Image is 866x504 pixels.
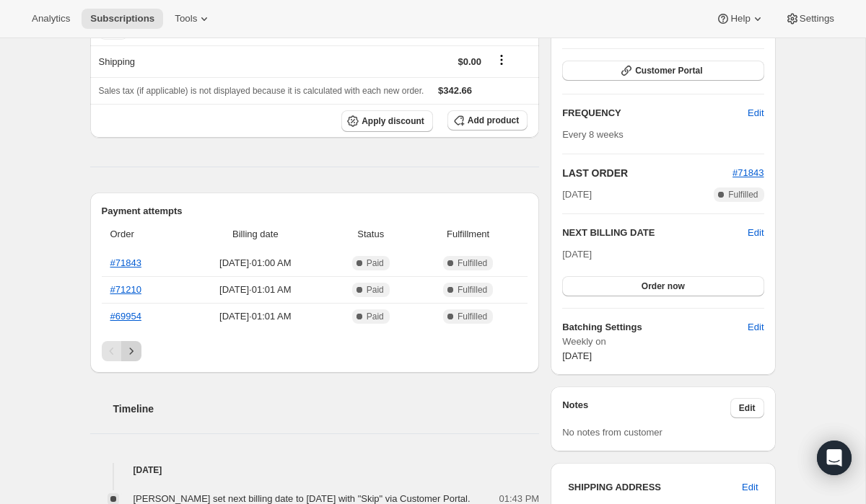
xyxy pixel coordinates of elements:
a: #71210 [110,284,141,295]
button: Edit [733,476,766,499]
button: Tools [166,9,220,29]
span: Fulfilled [458,284,487,296]
button: #71843 [732,166,764,180]
span: Add product [468,115,519,126]
button: Order now [562,276,764,296]
span: Edit [748,106,764,120]
span: Subscriptions [90,13,154,25]
span: [DATE] [562,187,592,202]
h3: Notes [562,398,730,418]
button: Edit [730,398,764,418]
span: Billing date [186,227,324,242]
span: Fulfilled [458,257,487,269]
span: Edit [742,480,758,495]
span: [DATE] · 01:01 AM [186,283,324,297]
span: Paid [367,311,384,322]
span: Order now [642,280,685,292]
span: [PERSON_NAME] set next billing date to [DATE] with "Skip" via Customer Portal. [134,493,471,504]
h2: LAST ORDER [562,166,732,180]
span: Every 8 weeks [562,129,624,140]
th: Order [102,218,183,250]
nav: Pagination [102,341,528,361]
button: Edit [739,102,772,125]
span: [DATE] [562,249,592,260]
span: Customer Portal [635,65,702,76]
span: [DATE] · 01:01 AM [186,309,324,324]
h2: Timeline [113,402,540,416]
span: Status [333,227,408,242]
span: Fulfilled [728,189,758,200]
span: Paid [367,257,384,269]
span: [DATE] · 01:00 AM [186,256,324,270]
span: Apply discount [362,115,424,127]
span: Fulfilled [458,311,487,322]
span: Sales tax (if applicable) is not displayed because it is calculated with each new order. [99,86,424,96]
span: Paid [367,284,384,296]
h2: FREQUENCY [562,106,748,120]
a: #71843 [110,257,141,268]
span: $0.00 [458,56,482,67]
span: Help [730,13,750,25]
span: Edit [748,320,764,335]
h6: Batching Settings [562,320,748,335]
button: Subscriptions [82,9,163,29]
span: Weekly on [562,335,764,349]
button: Shipping actions [490,52,513,68]
button: Add product [447,110,528,131]
span: Tools [175,13,197,25]
span: Fulfillment [417,227,519,242]
button: Customer Portal [562,61,764,81]
button: Edit [739,316,772,339]
span: Settings [800,13,834,25]
h3: SHIPPING ADDRESS [568,480,742,495]
span: Edit [739,402,756,414]
span: [DATE] [562,350,592,361]
h2: Payment attempts [102,204,528,218]
h2: NEXT BILLING DATE [562,226,748,240]
a: #71843 [732,167,764,178]
a: #69954 [110,311,141,322]
button: Help [707,9,773,29]
button: Next [121,341,141,361]
h4: [DATE] [90,463,540,477]
div: Open Intercom Messenger [817,441,852,475]
button: Edit [748,226,764,240]
span: Analytics [32,13,70,25]
button: Apply discount [341,110,433,132]
span: No notes from customer [562,427,662,438]
button: Settings [777,9,843,29]
button: Analytics [23,9,79,29]
span: $342.66 [438,85,472,96]
th: Shipping [90,45,259,77]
